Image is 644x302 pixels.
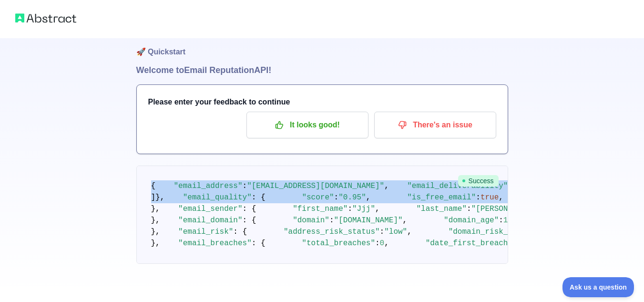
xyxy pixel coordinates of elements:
[348,205,352,213] span: :
[136,27,508,63] h1: 🚀 Quickstart
[183,193,252,202] span: "email_quality"
[480,193,499,202] span: true
[338,193,366,202] span: "0.95"
[247,182,384,190] span: "[EMAIL_ADDRESS][DOMAIN_NAME]"
[403,216,408,225] span: ,
[178,228,233,236] span: "email_risk"
[293,205,348,213] span: "first_name"
[233,228,247,236] span: : {
[384,182,389,190] span: ,
[352,205,375,213] span: "Jjj"
[458,175,499,187] span: Success
[449,228,540,236] span: "domain_risk_status"
[151,182,156,190] span: {
[178,239,252,248] span: "email_breaches"
[380,228,385,236] span: :
[380,239,385,248] span: 0
[381,117,489,133] p: There's an issue
[384,228,407,236] span: "low"
[243,216,256,225] span: : {
[407,228,412,236] span: ,
[254,117,361,133] p: It looks good!
[444,216,499,225] span: "domain_age"
[136,63,508,77] h1: Welcome to Email Reputation API!
[562,277,634,297] iframe: Toggle Customer Support
[334,216,403,225] span: "[DOMAIN_NAME]"
[174,182,243,190] span: "email_address"
[366,193,371,202] span: ,
[293,216,329,225] span: "domain"
[426,239,522,248] span: "date_first_breached"
[252,193,266,202] span: : {
[407,193,476,202] span: "is_free_email"
[252,239,266,248] span: : {
[416,205,467,213] span: "last_name"
[476,193,480,202] span: :
[375,205,380,213] span: ,
[243,205,256,213] span: : {
[467,205,471,213] span: :
[503,216,526,225] span: 10999
[246,112,368,138] button: It looks good!
[302,239,375,248] span: "total_breaches"
[284,228,380,236] span: "address_risk_status"
[407,182,508,190] span: "email_deliverability"
[471,205,540,213] span: "[PERSON_NAME]"
[375,239,380,248] span: :
[329,216,334,225] span: :
[178,205,242,213] span: "email_sender"
[178,216,242,225] span: "email_domain"
[15,11,76,25] img: Abstract logo
[499,216,503,225] span: :
[499,193,503,202] span: ,
[334,193,339,202] span: :
[384,239,389,248] span: ,
[243,182,247,190] span: :
[148,96,496,108] h3: Please enter your feedback to continue
[302,193,334,202] span: "score"
[374,112,496,138] button: There's an issue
